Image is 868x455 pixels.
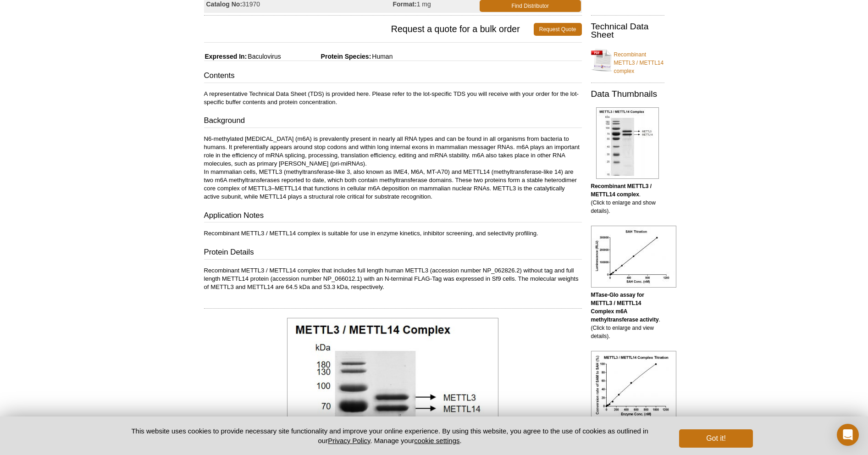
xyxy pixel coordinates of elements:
[591,182,664,215] p: . (Click to enlarge and show details).
[204,229,582,238] p: Recombinant METTL3 / METTL14 complex is suitable for use in enzyme kinetics, inhibitor screening,...
[204,266,582,291] p: Recombinant METTL3 / METTL14 complex that includes full length human METTL3 (accession number NP_...
[204,135,582,201] p: N6-methylated [MEDICAL_DATA] (m6A) is prevalently present in nearly all RNA types and can be foun...
[679,429,752,448] button: Got it!
[247,53,281,60] span: Baculovirus
[596,107,659,179] img: Recombinant METTL3 / METTL14 complex.
[371,53,393,60] span: Human
[591,90,664,98] h2: Data Thumbnails
[591,351,676,421] img: MTase-Glo assay for METTL3 / METTL14 Complex m6A methyltransferase activity
[204,70,582,83] h3: Contents
[591,22,664,39] h2: Technical Data Sheet
[204,210,582,223] h3: Application Notes
[204,53,247,60] span: Expressed In:
[328,437,370,444] a: Privacy Policy
[591,226,676,288] img: MTase-Glo assay for METTL3 / METTL14 Complex m6A methyltransferase activity
[204,90,582,106] p: A representative Technical Data Sheet (TDS) is provided here. Please refer to the lot-specific TD...
[591,291,664,340] p: . (Click to enlarge and view details).
[837,424,859,446] div: Open Intercom Messenger
[116,426,664,445] p: This website uses cookies to provide necessary site functionality and improve your online experie...
[591,45,664,75] a: Recombinant METTL3 / METTL14 complex
[534,23,582,36] a: Request Quote
[283,53,371,60] span: Protein Species:
[591,292,659,323] b: MTase-Glo assay for METTL3 / METTL14 Complex m6A methyltransferase activity
[414,437,459,444] button: cookie settings
[204,23,534,36] span: Request a quote for a bulk order
[591,183,652,198] b: Recombinant METTL3 / METTL14 complex
[204,115,582,128] h3: Background
[204,247,582,260] h3: Protein Details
